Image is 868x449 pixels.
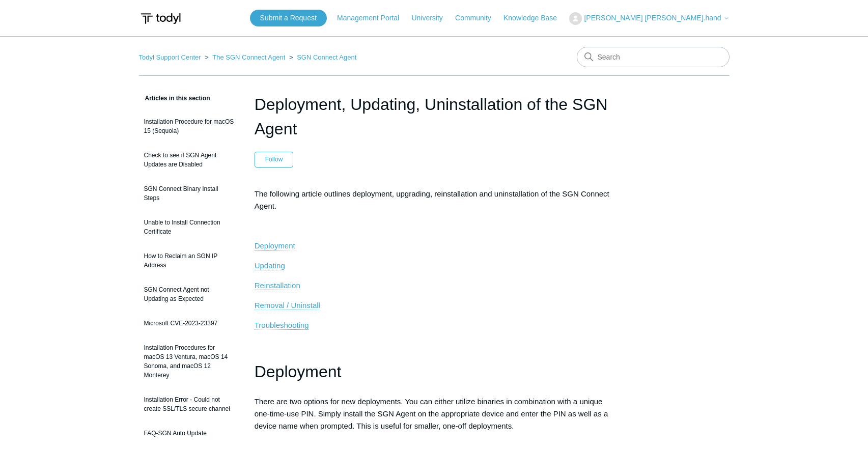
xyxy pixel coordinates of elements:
span: The following article outlines deployment, upgrading, reinstallation and uninstallation of the SG... [255,189,609,210]
a: Troubleshooting [255,321,309,330]
a: FAQ-SGN Auto Update [139,424,239,443]
a: SGN Connect Agent not Updating as Expected [139,280,239,308]
span: Articles in this section [139,95,210,102]
span: Deployment [255,362,342,381]
span: Troubleshooting [255,321,309,329]
a: Submit a Request [250,10,327,26]
li: The SGN Connect Agent [203,53,287,61]
span: Reinstallation [255,281,300,290]
img: Todyl Support Center Help Center home page [139,9,182,28]
a: Knowledge Base [503,13,567,23]
a: Reinstallation [255,281,300,290]
a: Installation Error - Could not create SSL/TLS secure channel [139,390,239,418]
button: [PERSON_NAME] [PERSON_NAME].hand [569,12,729,25]
span: Removal / Uninstall [255,301,320,310]
a: SGN Connect Binary Install Steps [139,179,239,208]
button: Follow Article [255,152,294,167]
a: Installation Procedure for macOS 15 (Sequoia) [139,112,239,141]
a: Management Portal [337,13,409,23]
a: The SGN Connect Agent [212,53,285,61]
li: Todyl Support Center [139,53,203,61]
a: Installation Procedures for macOS 13 Ventura, macOS 14 Sonoma, and macOS 12 Monterey [139,338,239,385]
a: Deployment [255,241,295,250]
span: Deployment [255,241,295,250]
a: Removal / Uninstall [255,301,320,310]
span: [PERSON_NAME] [PERSON_NAME].hand [584,14,721,22]
a: SGN Connect Agent [297,53,356,61]
a: University [411,13,453,23]
a: Unable to Install Connection Certificate [139,213,239,241]
a: Microsoft CVE-2023-23397 [139,314,239,333]
a: Community [455,13,501,23]
a: How to Reclaim an SGN IP Address [139,246,239,275]
li: SGN Connect Agent [287,53,356,61]
span: There are two options for new deployments. You can either utilize binaries in combination with a ... [255,397,608,430]
a: Updating [255,261,285,270]
a: Check to see if SGN Agent Updates are Disabled [139,146,239,174]
h1: Deployment, Updating, Uninstallation of the SGN Agent [255,92,614,141]
input: Search [577,47,730,67]
a: Todyl Support Center [139,53,201,61]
